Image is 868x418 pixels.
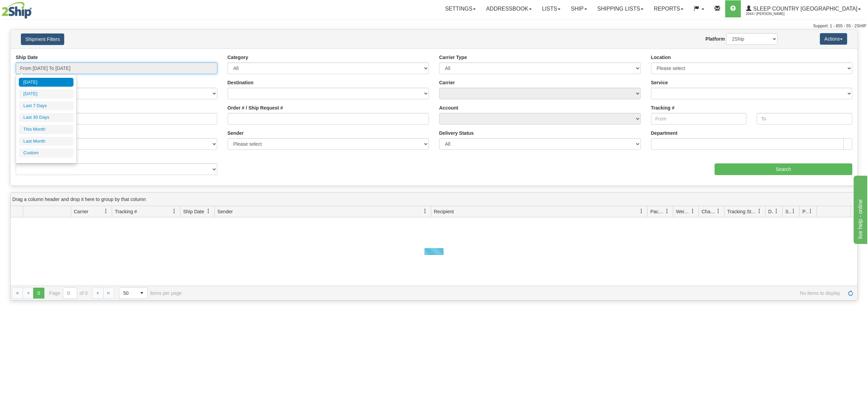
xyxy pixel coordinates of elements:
a: Lists [537,0,566,17]
span: Charge [702,208,716,215]
label: Location [651,54,671,61]
div: grid grouping header [11,193,857,206]
a: Charge filter column settings [713,205,724,217]
a: Addressbook [481,0,537,17]
span: Recipient [434,208,454,215]
label: Carrier [439,79,455,86]
label: Category [228,54,248,61]
a: Shipping lists [592,0,649,17]
a: Ship [566,0,592,17]
button: Shipment Filters [21,33,64,45]
li: Last Month [19,137,73,146]
a: Delivery Status filter column settings [771,205,782,217]
a: Carrier filter column settings [100,205,112,217]
span: Page 0 [33,288,44,299]
li: [DATE] [19,89,73,99]
span: Packages [650,208,665,215]
li: This Month [19,125,73,134]
label: Order # / Ship Request # [228,104,283,111]
a: Sleep Country [GEOGRAPHIC_DATA] 2044 / [PERSON_NAME] [741,0,866,17]
span: select [136,288,147,299]
label: Sender [228,130,244,136]
div: live help - online [5,4,63,12]
a: Pickup Status filter column settings [805,205,816,217]
label: Destination [228,79,254,86]
label: Carrier Type [439,54,467,61]
span: Delivery Status [768,208,774,215]
a: Weight filter column settings [687,205,699,217]
a: Shipment Issues filter column settings [788,205,799,217]
a: Sender filter column settings [419,205,431,217]
span: items per page [119,287,182,299]
label: Service [651,79,668,86]
span: Sender [217,208,233,215]
input: To [757,113,852,125]
span: Tracking # [115,208,137,215]
span: 2044 / [PERSON_NAME] [746,11,797,17]
iframe: chat widget [852,174,867,244]
span: Pickup Status [802,208,808,215]
span: Carrier [74,208,89,215]
label: Ship Date [16,54,38,61]
a: Tracking Status filter column settings [754,205,765,217]
li: Last 30 Days [19,113,73,122]
a: Tracking # filter column settings [168,205,180,217]
a: Reports [649,0,689,17]
input: Search [715,163,852,175]
a: Refresh [845,288,856,299]
a: Settings [440,0,481,17]
span: Tracking Status [727,208,757,215]
label: Platform [705,35,725,42]
span: Ship Date [183,208,204,215]
li: Last 7 Days [19,101,73,111]
span: Shipment Issues [785,208,791,215]
span: Page of 0 [49,287,88,299]
span: No items to display [191,290,840,296]
label: Delivery Status [439,130,474,136]
label: Account [439,104,458,111]
span: Page sizes drop down [119,287,148,299]
li: Custom [19,148,73,158]
img: logo2044.jpg [2,2,32,19]
li: [DATE] [19,78,73,87]
div: Support: 1 - 855 - 55 - 2SHIP [2,23,866,29]
a: Ship Date filter column settings [203,205,214,217]
button: Actions [820,33,847,45]
span: Sleep Country [GEOGRAPHIC_DATA] [751,6,857,12]
a: Packages filter column settings [661,205,673,217]
a: Recipient filter column settings [636,205,647,217]
span: Weight [676,208,690,215]
label: Tracking # [651,104,675,111]
label: Department [651,130,678,136]
span: 50 [123,290,132,297]
input: From [651,113,747,125]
